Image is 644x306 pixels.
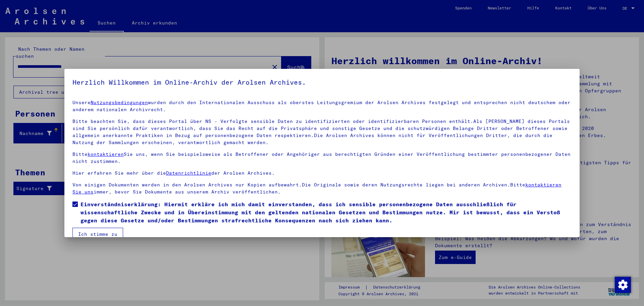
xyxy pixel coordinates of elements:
h5: Herzlich Willkommen im Online-Archiv der Arolsen Archives. [72,77,572,88]
a: kontaktieren [88,151,124,157]
p: Unsere wurden durch den Internationalen Ausschuss als oberstes Leitungsgremium der Arolsen Archiv... [72,99,572,113]
p: Von einigen Dokumenten werden in den Arolsen Archives nur Kopien aufbewahrt.Die Originale sowie d... [72,181,572,195]
span: Einverständniserklärung: Hiermit erkläre ich mich damit einverstanden, dass ich sensible personen... [80,200,572,224]
a: kontaktieren Sie uns [72,182,561,195]
p: Bitte Sie uns, wenn Sie beispielsweise als Betroffener oder Angehöriger aus berechtigten Gründen ... [72,151,572,165]
button: Ich stimme zu [72,228,123,241]
a: Datenrichtlinie [166,170,211,176]
img: Zustimmung ändern [615,277,631,293]
p: Bitte beachten Sie, dass dieses Portal über NS - Verfolgte sensible Daten zu identifizierten oder... [72,118,572,146]
a: Nutzungsbedingungen [91,99,148,105]
p: Hier erfahren Sie mehr über die der Arolsen Archives. [72,170,572,177]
